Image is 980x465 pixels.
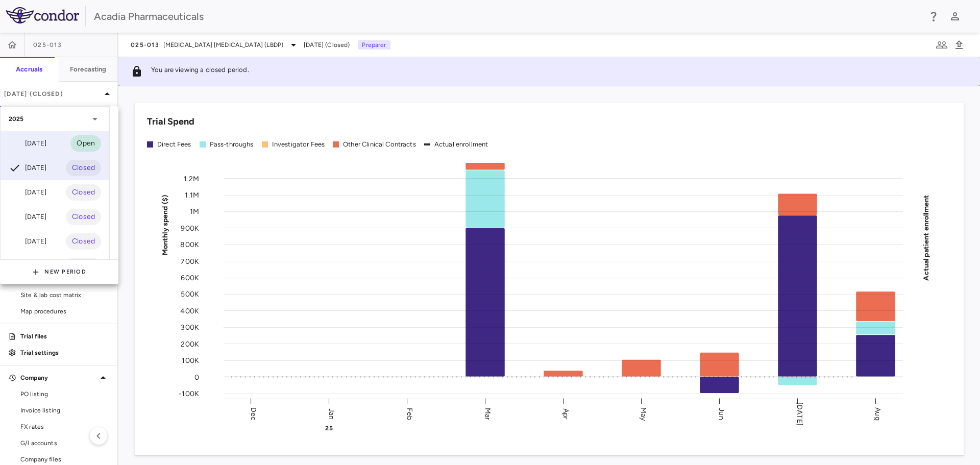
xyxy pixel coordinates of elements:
div: [DATE] [9,186,46,199]
div: [DATE] [9,211,46,223]
div: [DATE] [9,162,46,174]
span: Closed [66,211,101,223]
button: New Period [32,264,86,280]
div: [DATE] [9,235,46,248]
div: [DATE] [9,137,46,150]
div: 2025 [1,107,109,131]
span: Closed [66,236,101,247]
p: 2025 [9,114,24,124]
span: Open [70,138,101,149]
span: Closed [66,162,101,174]
span: Closed [66,187,101,198]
